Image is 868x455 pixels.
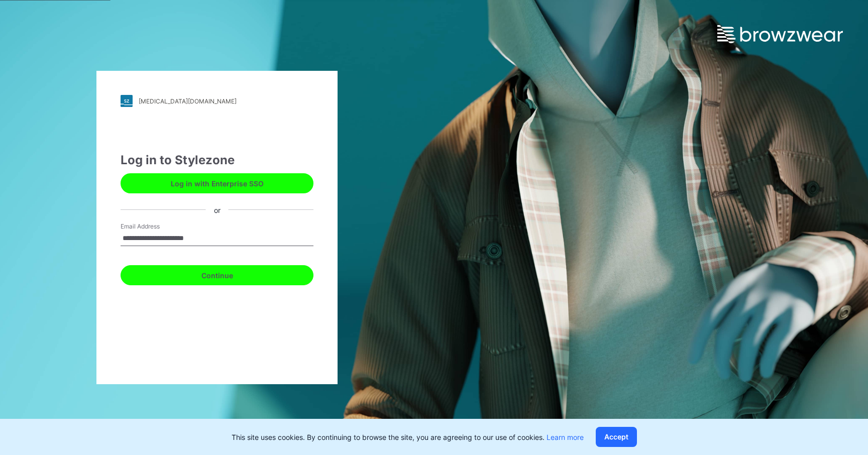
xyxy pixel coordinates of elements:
button: Accept [596,427,637,447]
p: This site uses cookies. By continuing to browse the site, you are agreeing to our use of cookies. [232,432,584,442]
a: Learn more [547,433,584,441]
div: Log in to Stylezone [121,151,313,169]
img: browzwear-logo.e42bd6dac1945053ebaf764b6aa21510.svg [717,25,843,43]
div: [MEDICAL_DATA][DOMAIN_NAME] [139,97,237,105]
a: [MEDICAL_DATA][DOMAIN_NAME] [121,95,313,107]
button: Continue [121,265,313,285]
label: Email Address [121,222,191,231]
button: Log in with Enterprise SSO [121,173,313,193]
div: or [206,204,229,215]
img: stylezone-logo.562084cfcfab977791bfbf7441f1a819.svg [121,95,133,107]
